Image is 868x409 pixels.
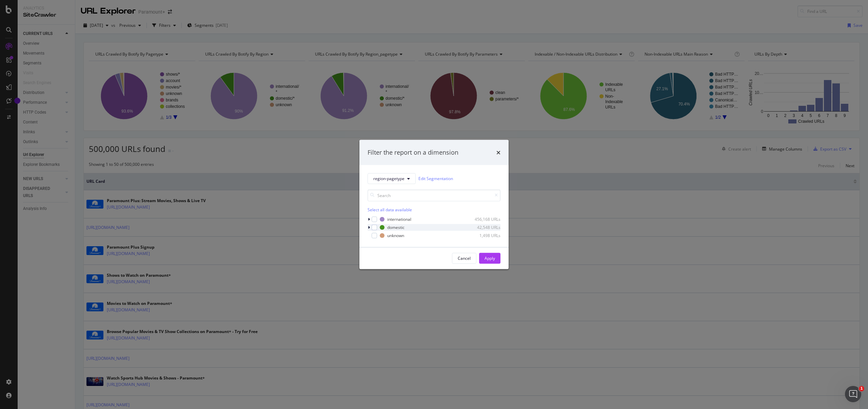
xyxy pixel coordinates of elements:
div: domestic [387,225,405,230]
span: 1 [859,386,864,391]
div: 42,548 URLs [467,225,500,230]
div: 1,498 URLs [467,233,500,238]
div: unknown [387,233,404,238]
div: times [496,148,500,157]
div: Cancel [458,255,471,261]
div: modal [359,140,509,269]
a: Edit Segmentation [418,175,453,182]
div: 456,168 URLs [467,216,500,222]
span: region-pagetype [373,176,405,181]
button: Apply [479,253,500,264]
button: region-pagetype [368,173,416,184]
div: Select all data available [368,207,500,212]
div: Apply [485,255,495,261]
input: Search [368,189,500,201]
div: international [387,216,411,222]
iframe: Intercom live chat [845,386,861,402]
div: Filter the report on a dimension [368,148,458,157]
button: Cancel [452,253,476,264]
